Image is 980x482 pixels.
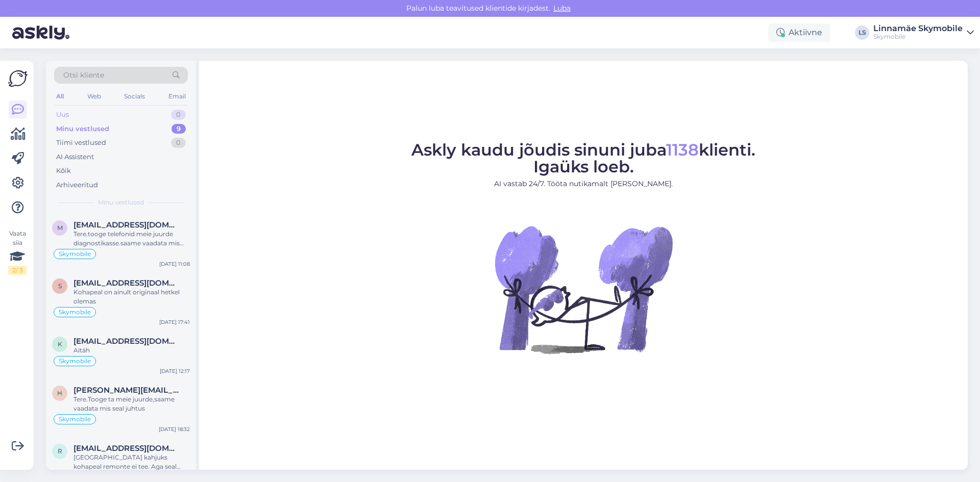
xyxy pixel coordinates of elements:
[8,266,27,275] div: 2 / 3
[73,337,180,346] span: kadiko9001@gmail.com
[159,318,190,326] div: [DATE] 17:41
[171,138,186,148] div: 0
[73,278,180,288] span: Selirand@gmail.com
[85,90,103,103] div: Web
[58,447,62,455] span: r
[122,90,147,103] div: Socials
[411,140,755,176] span: Askly kaudu jõudis sinuni juba klienti. Igaüks loeb.
[873,33,963,41] div: Skymobile
[56,138,106,148] div: Tiimi vestlused
[59,251,91,257] span: Skymobile
[73,453,190,471] div: [GEOGRAPHIC_DATA] kahjuks kohapeal remonte ei tee. Aga seal võib [PERSON_NAME] 7 tp
[171,124,186,134] div: 9
[73,346,190,355] div: Aitäh
[56,110,69,120] div: Uus
[73,220,180,230] span: mimmupauka@gmail.com
[8,69,28,88] img: Askly Logo
[73,288,190,306] div: Kohapeal on ainult originaal hetkel olemas
[63,70,104,81] span: Otsi kliente
[73,230,190,248] div: Tere.tooge telefonid meie juurde diagnostikasse.saame vaadata mis seisuga nad on [PERSON_NAME] [P...
[873,24,974,41] a: Linnamäe SkymobileSkymobile
[666,140,699,160] span: 1138
[855,26,869,40] div: LS
[873,24,963,33] div: Linnamäe Skymobile
[411,179,755,189] p: AI vastab 24/7. Tööta nutikamalt [PERSON_NAME].
[98,198,144,207] span: Minu vestlused
[550,4,574,13] span: Luba
[159,260,190,268] div: [DATE] 11:08
[166,90,188,103] div: Email
[58,282,62,290] span: S
[57,224,63,232] span: m
[56,166,71,176] div: Kõik
[171,110,186,120] div: 0
[492,197,675,381] img: No Chat active
[59,309,91,315] span: Skymobile
[54,90,66,103] div: All
[73,444,180,453] span: rait.polluveer@gmail.com
[73,395,190,413] div: Tere.Tooge ta meie juurde,saame vaadata mis seal juhtus
[58,340,62,348] span: k
[8,229,27,275] div: Vaata siia
[159,425,190,433] div: [DATE] 18:32
[56,180,98,190] div: Arhiveeritud
[59,358,91,364] span: Skymobile
[59,416,91,422] span: Skymobile
[160,367,190,375] div: [DATE] 12:17
[56,124,109,134] div: Minu vestlused
[56,152,94,162] div: AI Assistent
[73,386,180,395] span: heidi.roosileht@gmail.com
[57,389,62,397] span: h
[768,23,830,42] div: Aktiivne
